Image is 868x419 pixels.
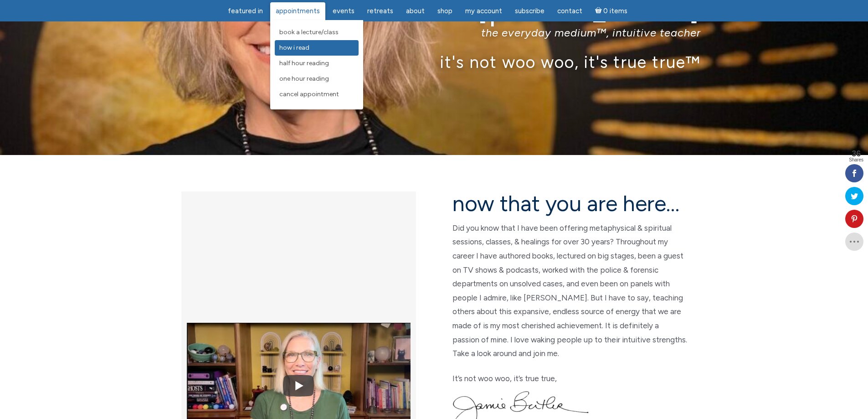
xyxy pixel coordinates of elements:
[849,158,863,162] span: Shares
[279,90,339,98] span: Cancel Appointment
[275,40,359,56] a: How I Read
[270,2,325,20] a: Appointments
[590,1,633,20] a: Cart0 items
[552,2,588,20] a: Contact
[276,7,320,15] span: Appointments
[275,87,359,102] a: Cancel Appointment
[849,150,863,158] span: 36
[228,7,263,15] span: featured in
[509,2,550,20] a: Subscribe
[437,7,452,15] span: Shop
[452,372,687,386] p: It’s not woo woo, it’s true true,
[595,7,604,15] i: Cart
[279,75,329,83] span: One Hour Reading
[452,221,687,361] p: Did you know that I have been offering metaphysical & spiritual sessions, classes, & healings for...
[603,8,627,15] span: 0 items
[275,25,359,40] a: Book a Lecture/Class
[406,7,425,15] span: About
[460,2,508,20] a: My Account
[515,7,544,15] span: Subscribe
[275,71,359,87] a: One Hour Reading
[432,2,458,20] a: Shop
[275,56,359,71] a: Half Hour Reading
[279,28,339,36] span: Book a Lecture/Class
[557,7,582,15] span: Contact
[452,191,687,216] h2: now that you are here…
[168,52,701,72] p: it's not woo woo, it's true true™
[367,7,393,15] span: Retreats
[362,2,399,20] a: Retreats
[401,2,430,20] a: About
[333,7,354,15] span: Events
[279,44,309,52] span: How I Read
[168,26,701,39] p: the everyday medium™, intuitive teacher
[465,7,502,15] span: My Account
[222,2,268,20] a: featured in
[327,2,360,20] a: Events
[279,59,329,67] span: Half Hour Reading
